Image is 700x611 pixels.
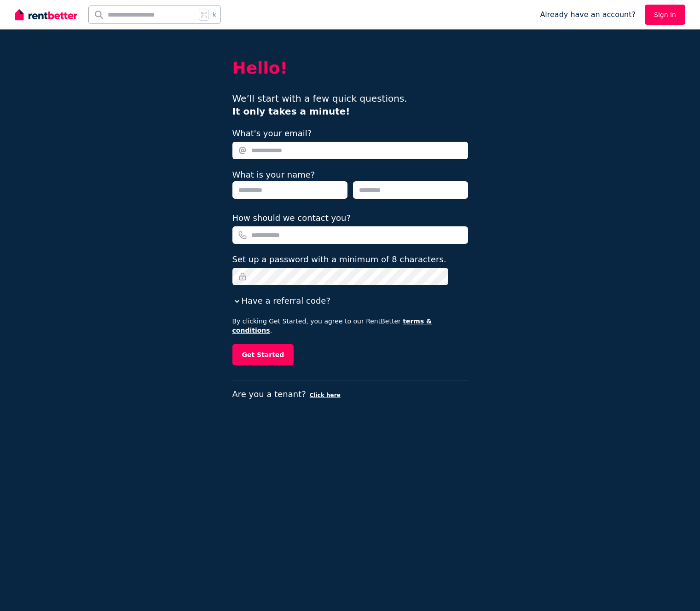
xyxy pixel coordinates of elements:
[232,212,351,225] label: How should we contact you?
[15,8,77,22] img: RentBetter
[232,93,407,117] span: We’ll start with a few quick questions.
[232,317,468,335] p: By clicking Get Started, you agree to our RentBetter .
[232,59,468,77] h2: Hello!
[232,170,315,179] label: What is your name?
[645,5,685,25] a: Sign In
[232,106,350,117] b: It only takes a minute!
[232,294,330,307] button: Have a referral code?
[540,9,636,20] span: Already have an account?
[232,344,294,365] button: Get Started
[310,392,341,399] button: Click here
[213,11,216,18] span: k
[232,388,468,401] p: Are you a tenant?
[232,253,446,266] label: Set up a password with a minimum of 8 characters.
[232,127,312,140] label: What's your email?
